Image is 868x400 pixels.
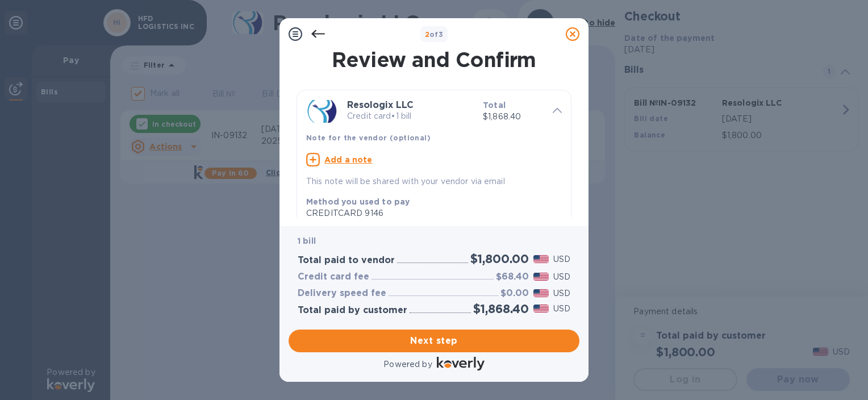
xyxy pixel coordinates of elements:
p: $1,868.40 [483,111,544,123]
h3: Credit card fee [298,272,369,282]
h3: Total paid by customer [298,305,407,316]
div: Resologix LLCCredit card•1 billTotal$1,868.40Note for the vendor (optional)Add a noteThis note wi... [306,99,562,188]
b: Method you used to pay [306,197,410,206]
img: USD [533,289,549,297]
p: Powered by [383,359,432,370]
span: 2 [425,30,429,39]
p: USD [553,287,570,299]
b: of 3 [425,30,444,39]
p: USD [553,303,570,315]
h2: $1,868.40 [473,302,529,316]
p: This note will be shared with your vendor via email [306,176,562,188]
u: Add a note [324,155,373,164]
b: Resologix LLC [347,99,414,110]
h1: Review and Confirm [294,48,574,72]
h3: $0.00 [500,288,529,299]
b: 1 bill [298,236,316,245]
img: USD [533,273,549,281]
b: Note for the vendor (optional) [306,134,431,142]
span: Next step [298,334,570,348]
h2: $1,800.00 [470,252,529,266]
p: Credit card • 1 bill [347,110,474,122]
b: Total [483,101,506,110]
button: Next step [289,330,579,352]
div: CREDITCARD 9146 [306,207,553,219]
img: USD [533,305,549,312]
h3: $68.40 [496,272,529,282]
p: USD [553,271,570,283]
p: USD [553,253,570,265]
h3: Total paid to vendor [298,255,395,266]
img: USD [533,255,549,263]
img: Logo [437,357,485,370]
h3: Delivery speed fee [298,288,386,299]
